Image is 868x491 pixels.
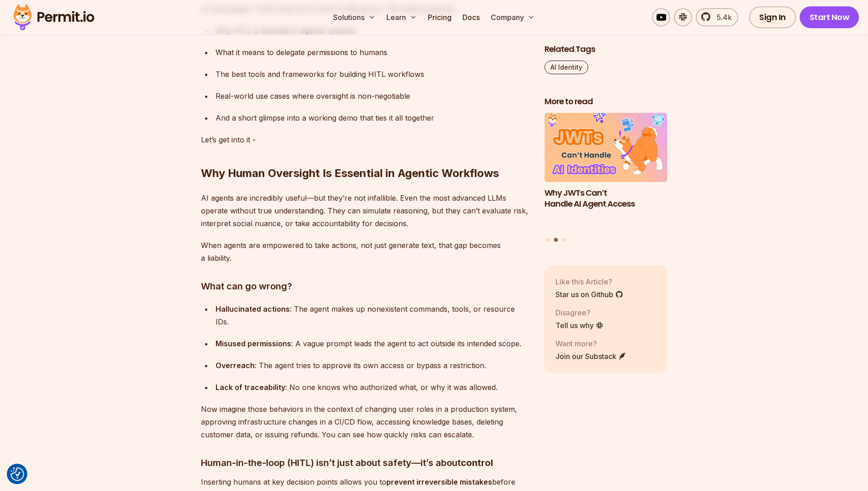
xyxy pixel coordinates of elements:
p: Disagree? [555,307,604,318]
h2: Related Tags [544,44,668,55]
p: Like this Article? [555,276,623,287]
div: Posts [544,113,668,243]
div: : The agent makes up nonexistent commands, tools, or resource IDs. [216,303,530,328]
a: Start Now [800,6,859,28]
div: : A vague prompt leads the agent to act outside its intended scope. [216,337,530,350]
a: AI Identity [544,61,588,74]
button: Company [487,8,539,26]
a: Pricing [424,8,455,26]
img: Permit logo [9,2,98,33]
img: Why JWTs Can’t Handle AI Agent Access [544,113,668,182]
button: Go to slide 2 [554,238,558,242]
button: Solutions [329,8,379,26]
h2: More to read [544,96,668,107]
a: Sign In [749,6,796,28]
p: When agents are empowered to take actions, not just generate text, that gap becomes a liability. [201,239,530,264]
strong: Lack of traceability [216,383,285,392]
img: Revisit consent button [10,467,24,481]
h3: Human-in-the-loop (HITL) isn’t just about safety—it’s about [201,456,530,470]
div: : The agent tries to approve its own access or bypass a restriction. [216,359,530,372]
button: Go to slide 1 [546,238,550,242]
strong: Overreach [216,361,255,370]
div: : No one knows who authorized what, or why it was allowed. [216,381,530,394]
h3: What can go wrong? [201,279,530,294]
div: What it means to delegate permissions to humans [216,46,530,59]
span: 5.4k [711,12,732,23]
p: Want more? [555,338,627,349]
a: Tell us why [555,319,604,330]
strong: Misused permissions [216,339,291,348]
button: Consent Preferences [10,467,24,481]
a: Star us on Github [555,289,623,299]
li: 2 of 3 [544,113,668,233]
button: Learn [383,8,421,26]
p: AI agents are incredibly useful—but they’re not infallible. Even the most advanced LLMs operate w... [201,192,530,230]
strong: control [461,457,493,468]
p: Let’s get into it - [201,133,530,146]
h2: Why Human Oversight Is Essential in Agentic Workflows [201,130,530,181]
div: The best tools and frameworks for building HITL workflows [216,68,530,81]
a: Docs [459,8,483,26]
strong: prevent irreversible mistakes [386,477,492,486]
a: 5.4k [696,8,738,26]
div: And a short glimpse into a working demo that ties it all together [216,111,530,124]
button: Go to slide 3 [562,238,565,242]
h3: Why JWTs Can’t Handle AI Agent Access [544,187,668,210]
a: Join our Substack [555,350,627,361]
p: Now imagine those behaviors in the context of changing user roles in a production system, approvi... [201,403,530,441]
strong: Hallucinated actions [216,304,290,314]
a: Why JWTs Can’t Handle AI Agent AccessWhy JWTs Can’t Handle AI Agent Access [544,113,668,233]
div: Real-world use cases where oversight is non-negotiable [216,90,530,102]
